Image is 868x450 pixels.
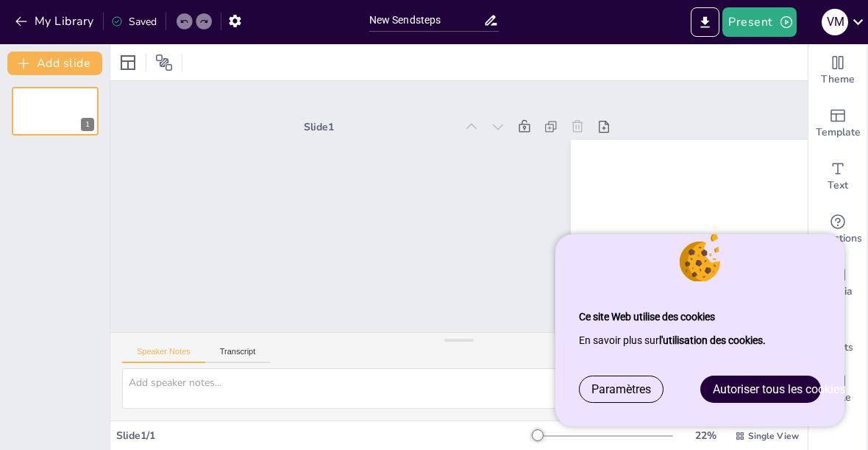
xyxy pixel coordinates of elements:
a: Autoriser tous les cookies [701,376,857,402]
button: Speaker Notes [122,347,205,363]
span: Text [828,177,848,194]
button: Export to PowerPoint [691,7,719,37]
div: Add text boxes [808,150,867,203]
div: Slide 1 / 1 [116,429,532,443]
span: Position [155,54,173,71]
button: My Library [11,10,100,33]
div: 1 [81,118,94,131]
span: Questions [814,231,862,247]
button: Add slide [7,52,102,75]
input: Insert title [369,10,484,31]
div: Saved [111,15,157,29]
span: Template [816,124,861,141]
span: Paramètres [591,382,651,396]
div: Change the overall theme [808,44,867,97]
span: Autoriser tous les cookies [713,382,845,396]
p: En savoir plus sur [579,328,821,352]
a: l'utilisation des cookies. [659,334,766,346]
div: 22 % [688,429,723,443]
button: V M [822,7,848,37]
div: Slide 1 [304,120,455,134]
a: Paramètres [580,376,663,402]
span: Theme [821,71,855,88]
button: Transcript [205,347,271,363]
div: Get real-time input from your audience [808,203,867,256]
div: Layout [116,51,140,74]
div: V M [822,9,848,35]
span: Single View [748,430,799,442]
strong: Ce site Web utilise des cookies [579,311,715,323]
div: 1 [12,87,99,136]
button: Present [722,7,796,37]
div: Add ready made slides [808,97,867,150]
